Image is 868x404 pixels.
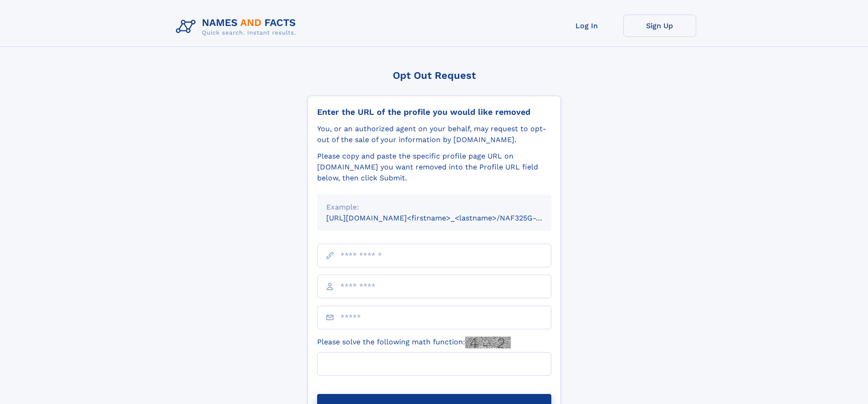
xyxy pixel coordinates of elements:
[317,151,551,184] div: Please copy and paste the specific profile page URL on [DOMAIN_NAME] you want removed into the Pr...
[326,214,569,222] small: [URL][DOMAIN_NAME]<firstname>_<lastname>/NAF325G-xxxxxxxx
[317,337,511,348] label: Please solve the following math function:
[172,15,303,39] img: Logo Names and Facts
[308,70,561,81] div: Opt Out Request
[623,15,696,37] a: Sign Up
[550,15,623,37] a: Log In
[317,107,551,117] div: Enter the URL of the profile you would like removed
[326,202,542,213] div: Example:
[317,123,551,145] div: You, or an authorized agent on your behalf, may request to opt-out of the sale of your informatio...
